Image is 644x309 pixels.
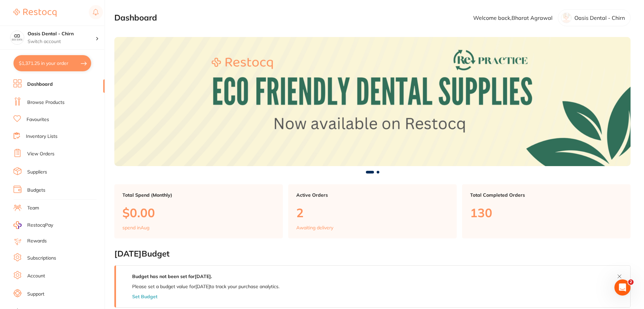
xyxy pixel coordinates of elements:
img: Dashboard [114,37,631,166]
a: Total Completed Orders130 [462,184,631,239]
h4: Oasis Dental - Chirn [28,31,96,37]
span: RestocqPay [27,222,53,229]
a: Support [27,291,44,298]
p: spend in Aug [122,225,149,230]
p: Switch account [28,38,96,45]
a: View Orders [27,151,54,157]
img: Restocq Logo [13,9,56,17]
button: Set Budget [132,294,157,299]
p: 130 [470,206,622,220]
a: Suppliers [27,169,47,176]
span: 2 [628,279,634,285]
p: Total Completed Orders [470,192,622,198]
p: $0.00 [122,206,275,220]
iframe: Intercom live chat [614,279,631,296]
a: RestocqPay [13,221,53,229]
p: Please set a budget value for [DATE] to track your purchase analytics. [132,284,279,289]
a: Active Orders2Awaiting delivery [288,184,457,239]
p: Total Spend (Monthly) [122,192,275,198]
a: Restocq Logo [13,5,56,21]
button: $1,371.25 in your order [13,55,91,71]
h2: [DATE] Budget [114,249,631,259]
a: Dashboard [27,81,53,88]
a: Inventory Lists [26,133,58,140]
p: Awaiting delivery [296,225,333,230]
p: Active Orders [296,192,449,198]
a: Favourites [27,116,49,123]
a: Rewards [27,238,47,244]
a: Subscriptions [27,255,56,262]
a: Team [27,205,39,211]
a: Account [27,273,45,279]
a: Total Spend (Monthly)$0.00spend inAug [114,184,283,239]
img: RestocqPay [13,221,22,229]
img: Oasis Dental - Chirn [10,31,24,44]
strong: Budget has not been set for [DATE] . [132,273,212,279]
h2: Dashboard [114,13,157,23]
a: Browse Products [27,99,65,106]
p: Oasis Dental - Chirn [574,15,625,21]
a: Budgets [27,187,45,194]
p: 2 [296,206,449,220]
p: Welcome back, Bharat Agrawal [473,15,553,21]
